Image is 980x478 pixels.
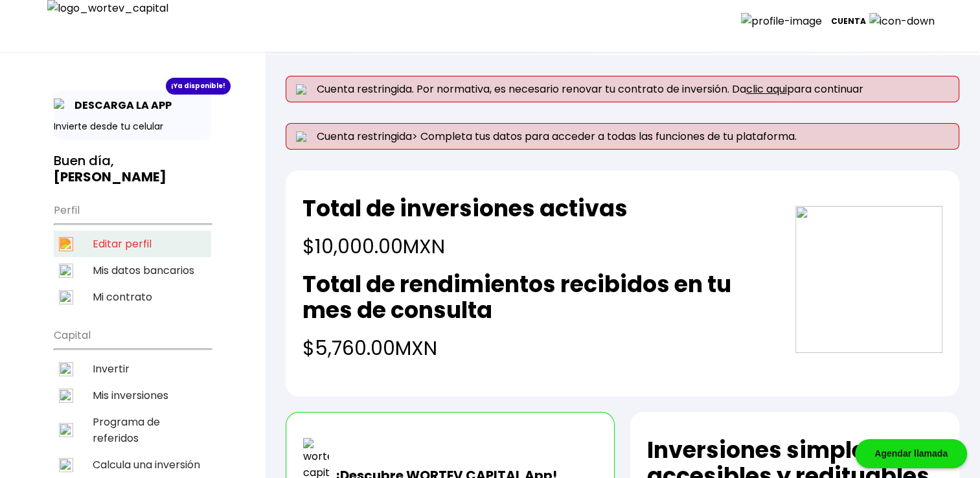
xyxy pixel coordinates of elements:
a: Mis inversiones [54,382,211,409]
img: grafica.png [795,206,942,353]
h2: Total de inversiones activas [302,196,628,222]
a: clic aqui [746,82,787,97]
img: datos-icon.svg [59,264,73,278]
p: Cuenta [831,12,866,31]
img: inversiones-icon.svg [59,389,73,403]
a: Mis datos bancarios [54,257,211,284]
ul: Perfil [54,196,211,310]
p: DESCARGA LA APP [68,97,172,113]
h2: Total de rendimientos recibidos en tu mes de consulta [302,271,775,323]
a: Programa de referidos [54,409,211,451]
p: Invierte desde tu celular [54,120,211,133]
div: ¡Ya disponible! [166,78,231,95]
img: editar-icon.svg [59,237,73,251]
img: recomiendanos-icon.svg [59,423,73,437]
h4: $5,760.00 MXN [302,334,775,363]
b: [PERSON_NAME] [54,168,166,186]
img: icon-down [866,13,944,29]
a: Calcula una inversión [54,451,211,478]
div: Agendar llamada [855,439,967,468]
h4: $10,000.00 MXN [302,232,628,261]
img: contrato-icon.svg [59,290,73,304]
img: error-circle.svg [296,84,306,95]
img: app-icon [54,98,68,113]
img: calculadora-icon.svg [59,458,73,472]
a: Mi contrato [54,284,211,310]
a: Invertir [54,356,211,382]
a: Editar perfil [54,231,211,257]
p: Cuenta restringida> Completa tus datos para acceder a todas las funciones de tu plataforma. [286,123,959,150]
img: profile-image [741,13,831,29]
img: invertir-icon.svg [59,362,73,376]
img: error-circle.svg [296,131,306,142]
h3: Buen día, [54,153,211,185]
span: Cuenta restringida. Por normativa, es necesario renovar tu contrato de inversión. Da para continuar [317,83,863,95]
